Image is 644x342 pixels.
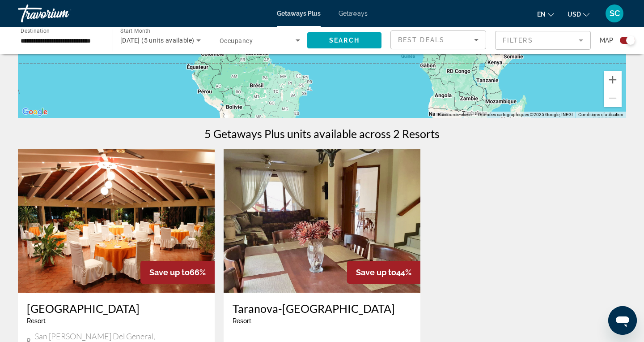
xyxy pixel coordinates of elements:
[18,2,107,25] a: Travorium
[204,127,440,140] h1: 5 Getaways Plus units available across 2 Resorts
[600,34,613,47] span: Map
[140,261,215,284] div: 66%
[224,149,420,293] img: 2758I01X.jpg
[277,10,321,17] a: Getaways Plus
[495,30,591,50] button: Filter
[149,268,190,277] span: Save up to
[347,261,420,284] div: 44%
[603,4,626,23] button: User Menu
[608,306,637,335] iframe: Bouton de lancement de la fenêtre de messagerie
[604,89,622,107] button: Zoom arrière
[18,149,215,293] img: 6341O01X.jpg
[478,112,573,117] span: Données cartographiques ©2025 Google, INEGI
[329,37,360,44] span: Search
[220,37,253,44] span: Occupancy
[20,106,50,118] img: Google
[120,37,194,44] span: [DATE] (5 units available)
[604,71,622,89] button: Zoom avant
[27,317,46,325] span: Resort
[398,35,479,45] mat-select: Sort by
[537,8,554,21] button: Change language
[568,8,589,21] button: Change currency
[578,112,623,117] a: Conditions d'utilisation (s'ouvre dans un nouvel onglet)
[537,11,546,18] span: en
[610,9,620,18] span: SC
[233,302,411,315] a: Taranova-[GEOGRAPHIC_DATA]
[20,106,50,118] a: Ouvrir cette zone dans Google Maps (s'ouvre dans une nouvelle fenêtre)
[568,11,581,18] span: USD
[398,36,445,43] span: Best Deals
[307,32,381,48] button: Search
[21,27,50,34] span: Destination
[339,10,368,17] a: Getaways
[27,302,206,315] a: [GEOGRAPHIC_DATA]
[356,268,396,277] span: Save up to
[233,317,251,325] span: Resort
[438,112,473,118] button: Raccourcis-clavier
[120,28,150,34] span: Start Month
